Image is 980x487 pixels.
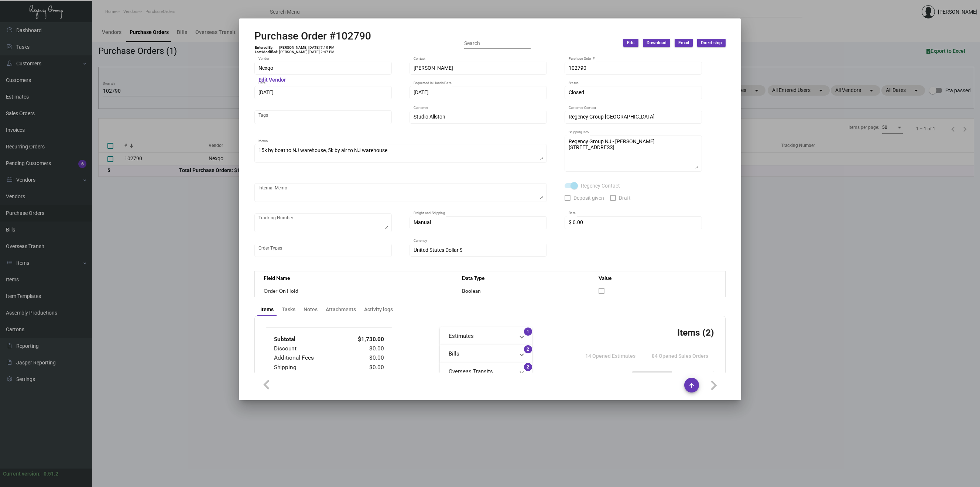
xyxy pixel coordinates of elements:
div: Current version: [3,470,41,478]
td: $0.00 [340,363,384,372]
th: Field Name [255,271,455,284]
span: Email [678,40,689,46]
span: Closed [569,89,584,95]
td: Last Modified: [254,50,279,54]
h2: Purchase Order #102790 [254,30,371,42]
span: Manual [414,219,431,225]
span: Direct ship [701,40,722,46]
button: 84 Opened Sales Orders [646,349,714,363]
span: Edit [627,40,635,46]
div: Tasks [282,306,295,313]
div: Activity logs [364,306,393,313]
td: Subtotal [274,335,340,344]
span: Regency Contact [581,181,620,190]
div: Attachments [326,306,356,313]
mat-hint: Edit Vendor [258,77,286,83]
td: $1,730.00 [340,372,384,381]
td: $0.00 [340,344,384,353]
td: Total [274,372,340,381]
button: Regular View [633,371,671,389]
div: Items [260,306,274,313]
button: Email [675,39,693,47]
div: 0.51.2 [44,470,58,478]
mat-panel-title: Overseas Transits [449,367,514,376]
mat-panel-title: Bills [449,350,514,358]
div: Notes [304,306,318,313]
mat-expansion-panel-header: Bills [440,345,532,363]
th: Value [591,271,725,284]
td: [PERSON_NAME] [DATE] 7:10 PM [279,45,335,50]
button: Download [643,39,670,47]
h3: Items (2) [677,327,714,338]
mat-expansion-panel-header: Estimates [440,327,532,345]
td: Additional Fees [274,353,340,363]
span: 14 Opened Estimates [585,353,635,359]
td: $1,730.00 [340,335,384,344]
span: Download [647,40,667,46]
span: 84 Opened Sales Orders [652,353,708,359]
td: Discount [274,344,340,353]
td: Entered By: [254,45,279,50]
button: Compact View [672,371,714,389]
th: Data Type [455,271,591,284]
td: $0.00 [340,353,384,363]
span: Draft [619,193,631,202]
td: [PERSON_NAME] [DATE] 2:47 PM [279,50,335,54]
span: Order On Hold [264,288,298,294]
button: 14 Opened Estimates [579,349,641,363]
mat-panel-title: Estimates [449,332,514,340]
span: Boolean [462,288,481,294]
mat-expansion-panel-header: Overseas Transits [440,363,532,380]
button: Direct ship [697,39,726,47]
button: Edit [623,39,638,47]
td: Shipping [274,363,340,372]
span: Deposit given [573,193,604,202]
